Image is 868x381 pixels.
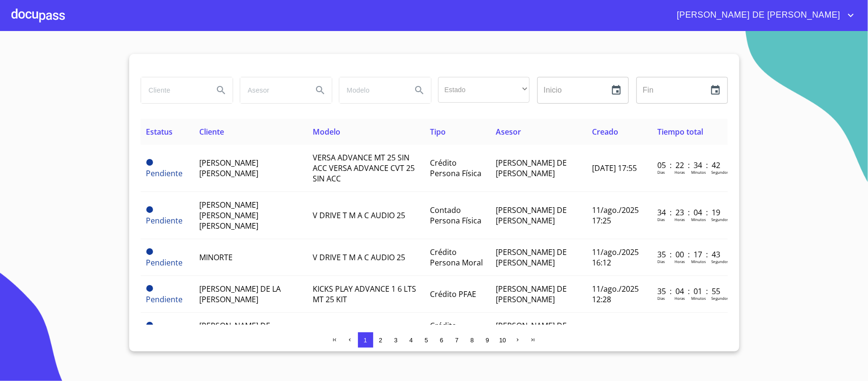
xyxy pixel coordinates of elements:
span: 9 [486,337,489,344]
span: [DATE] 17:55 [592,163,637,173]
button: account of current user [670,8,857,23]
span: Pendiente [146,322,153,328]
p: Minutos [691,259,706,264]
span: 8 [470,337,474,344]
p: Dias [657,217,665,222]
span: Tipo [430,127,446,137]
span: V DRIVE T M A C AUDIO 25 [313,252,405,263]
p: Segundos [711,169,729,175]
span: Asesor [496,127,521,137]
div: ​ [438,77,530,103]
span: 11/ago./2025 16:12 [592,247,639,268]
input: search [240,77,305,103]
button: 9 [480,332,495,348]
span: [PERSON_NAME] DE LA [PERSON_NAME] [199,284,281,305]
span: [PERSON_NAME] DE [PERSON_NAME] [496,158,567,179]
span: Pendiente [146,248,153,255]
span: 6 [440,337,443,344]
span: Contado Persona Física [430,205,481,226]
p: 35 : 04 : 01 : 55 [657,286,722,296]
span: 4 [409,337,413,344]
button: 3 [388,332,404,348]
span: V DRIVE T M A C AUDIO 25 [313,210,405,221]
span: Pendiente [146,257,183,268]
span: [PERSON_NAME] DE [PERSON_NAME] [496,205,567,226]
span: Tiempo total [657,127,703,137]
p: Horas [674,169,685,175]
span: Crédito PFAE [430,289,476,299]
span: 7 [455,337,459,344]
p: Dias [657,169,665,175]
span: Pendiente [146,159,153,166]
span: 2 [379,337,382,344]
p: Dias [657,296,665,301]
span: Cliente [199,127,224,137]
p: Segundos [711,296,729,301]
p: Horas [674,259,685,264]
input: search [339,77,404,103]
button: 6 [434,332,449,348]
p: 34 : 23 : 04 : 19 [657,207,722,218]
span: Pendiente [146,215,183,226]
p: 05 : 22 : 34 : 42 [657,160,722,170]
span: 3 [394,337,398,344]
button: 4 [404,332,419,348]
span: [PERSON_NAME] [PERSON_NAME] [PERSON_NAME] [199,200,258,231]
span: Modelo [313,127,340,137]
span: KICKS PLAY ADVANCE 1 6 LTS MT 25 KIT [313,284,416,305]
span: Pendiente [146,168,183,179]
span: Crédito Persona Moral [430,247,483,268]
span: [PERSON_NAME] [PERSON_NAME] [199,158,258,179]
span: Pendiente [146,294,183,305]
span: 11/ago./2025 12:28 [592,284,639,305]
button: 5 [419,332,434,348]
button: Search [309,79,332,102]
p: 35 : 00 : 17 : 43 [657,249,722,260]
p: Segundos [711,217,729,222]
span: 10 [499,337,506,344]
span: Estatus [146,127,173,137]
p: Minutos [691,296,706,301]
span: [PERSON_NAME] DE [PERSON_NAME] [670,8,845,23]
span: Pendiente [146,285,153,292]
input: search [141,77,206,103]
span: Crédito Persona Física [430,158,481,179]
span: 1 [364,337,367,344]
span: Creado [592,127,618,137]
span: MINORTE [199,252,233,263]
span: [PERSON_NAME] DE [PERSON_NAME] [496,320,567,341]
button: Search [408,79,431,102]
span: VERSA ADVANCE MT 25 SIN ACC VERSA ADVANCE CVT 25 SIN ACC [313,152,415,184]
p: Minutos [691,217,706,222]
button: 8 [465,332,480,348]
span: 11/ago./2025 17:25 [592,205,639,226]
span: [PERSON_NAME] DE [PERSON_NAME] [199,320,270,341]
span: Crédito Persona Física [430,320,481,341]
p: Horas [674,217,685,222]
button: 1 [358,332,373,348]
p: Minutos [691,169,706,175]
span: 5 [425,337,428,344]
p: Segundos [711,259,729,264]
p: Dias [657,259,665,264]
button: 7 [449,332,465,348]
span: [PERSON_NAME] DE [PERSON_NAME] [496,247,567,268]
span: [PERSON_NAME] DE [PERSON_NAME] [496,284,567,305]
button: 10 [495,332,511,348]
button: 2 [373,332,388,348]
p: 188 : 03 : 32 : 05 [657,323,722,333]
p: Horas [674,296,685,301]
button: Search [210,79,233,102]
span: Pendiente [146,206,153,213]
